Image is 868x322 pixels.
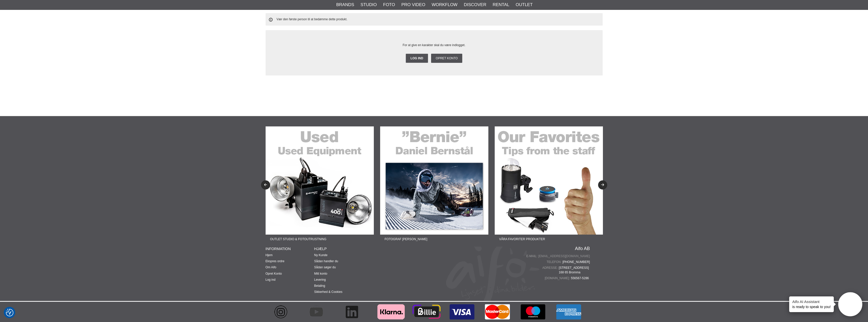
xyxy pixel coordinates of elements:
[547,260,563,264] span: Telefon:
[383,2,395,8] a: Foto
[545,276,571,280] span: [DOMAIN_NAME]:
[314,290,342,294] a: Sikkerhed & Cookies
[6,308,13,317] button: Samtykkepræferencer
[495,126,603,244] a: Annonce:22-05F banner-sidfot-favorites.jpgVåra favoriter produkter
[495,126,603,235] img: Annonce:22-05F banner-sidfot-favorites.jpg
[413,302,440,322] img: Billie
[464,2,486,8] a: Discover
[266,126,374,244] a: Annonce:22-03F banner-sidfot-used.jpgOutlet Studio & Fotoutrustning
[495,235,550,244] span: Våra favoriter produkter
[314,246,363,251] h4: HJÆLP
[266,246,314,251] h4: INFORMATION
[6,309,13,316] img: Revisit consent button
[344,302,359,322] img: Aifo - Linkedin
[266,278,275,281] a: Log ind
[266,272,282,275] a: Opret Konto
[377,302,405,322] img: Klarna
[314,272,327,275] a: Mitt konto
[266,259,285,263] a: Ekspres ordre
[598,180,607,190] button: Next
[276,17,347,21] span: Vær den første person til at bedømme dette produkt.
[380,126,488,235] img: Annonce:22-04F banner-sidfot-bernie.jpg
[261,180,270,190] button: Previous
[314,284,325,288] a: Betaling
[266,126,374,235] img: Annonce:22-03F banner-sidfot-used.jpg
[542,266,559,270] span: Adresse:
[484,302,511,322] img: MasterCard
[431,54,462,63] a: Opret konto
[336,2,354,8] a: Brands
[555,302,582,322] img: American Express
[266,266,276,269] a: Om Aifo
[559,266,590,275] span: [STREET_ADDRESS] 168 65 Bromma
[571,276,590,280] span: 556567-5286
[789,296,834,312] div: is ready to speak to you!
[314,266,336,269] a: Sådan søger du
[266,302,301,322] a: Aifo - Instagram
[266,253,273,257] a: Hjem
[314,259,338,263] a: Sådan handler du
[301,302,337,322] a: Aifo - YouTube
[493,2,509,8] a: Rental
[575,246,590,251] a: Aifo AB
[562,260,590,264] a: [PHONE_NUMBER]
[516,2,533,8] a: Outlet
[380,126,488,244] a: Annonce:22-04F banner-sidfot-bernie.jpgFotograf [PERSON_NAME]
[448,302,476,322] img: Visa
[401,2,425,8] a: Pro Video
[432,2,457,8] a: Workflow
[314,278,326,281] a: Levering
[380,235,432,244] span: Fotograf [PERSON_NAME]
[403,43,465,47] span: For at give en karakter skal du være indlogget.
[406,54,428,63] a: Log ind
[273,302,288,322] img: Aifo - Instagram
[266,235,331,244] span: Outlet Studio & Fotoutrustning
[519,302,547,322] img: Maestro
[526,254,538,258] span: E-mail:
[792,299,831,304] h4: Aifo AI Assistant
[538,254,590,258] a: [EMAIL_ADDRESS][DOMAIN_NAME]
[309,302,324,322] img: Aifo - YouTube
[314,253,328,257] a: Ny Kunde
[337,302,372,322] a: Aifo - Linkedin
[361,2,377,8] a: Studio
